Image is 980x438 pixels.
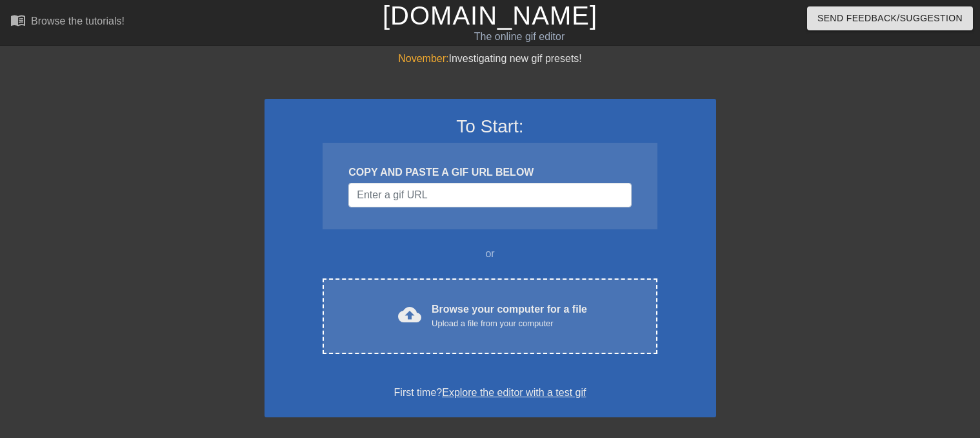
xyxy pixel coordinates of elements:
div: Investigating new gif presets! [265,51,716,67]
a: Browse the tutorials! [10,12,125,32]
div: First time? [281,385,699,401]
button: Send Feedback/Suggestion [807,6,973,30]
div: Upload a file from your computer [432,317,587,330]
a: [DOMAIN_NAME] [383,1,597,30]
span: Send Feedback/Suggestion [817,10,963,26]
div: The online gif editor [333,29,705,45]
span: menu_book [10,12,26,28]
input: Username [348,183,631,207]
div: or [298,246,683,262]
div: Browse your computer for a file [432,302,587,330]
div: COPY AND PASTE A GIF URL BELOW [348,165,631,180]
div: Browse the tutorials! [31,16,125,26]
span: cloud_upload [398,303,421,326]
h3: To Start: [281,116,699,138]
span: November: [398,53,448,64]
a: Explore the editor with a test gif [442,387,586,398]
